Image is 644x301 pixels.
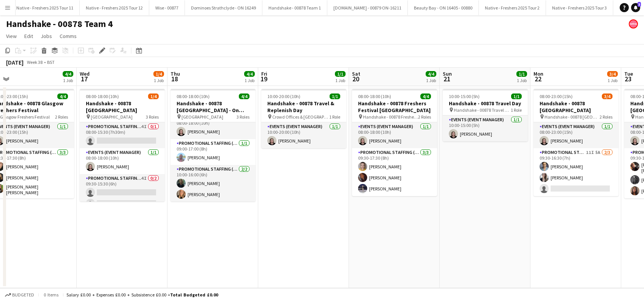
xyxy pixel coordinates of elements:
a: Comms [57,31,80,41]
app-user-avatar: native Staffing [629,19,638,29]
span: Comms [60,33,77,40]
button: Native - Freshers 2025 Tour 2 [479,0,546,15]
button: Handshake - 00878 Team 1 [262,0,327,15]
h1: Handshake - 00878 Team 4 [6,18,113,30]
span: Week 38 [25,59,44,65]
span: Edit [24,33,33,40]
span: Budgeted [12,292,34,298]
button: Beauty Bay - ON 16405 - 00880 [408,0,479,15]
a: Jobs [38,31,55,41]
span: Total Budgeted £0.00 [170,292,218,298]
a: Edit [21,31,36,41]
span: 3 [638,2,641,7]
a: 3 [631,3,640,12]
span: 0 items [42,292,60,298]
button: [DOMAIN_NAME] - 00879 ON-16211 [327,0,408,15]
div: BST [47,59,55,65]
button: Dominoes Strathclyde - ON 16249 [185,0,262,15]
button: Native - Freshers 2025 Tour 12 [80,0,149,15]
div: Salary £0.00 + Expenses £0.00 + Subsistence £0.00 = [66,292,218,298]
div: [DATE] [6,59,24,66]
button: Native - Freshers 2025 Tour 11 [10,0,80,15]
span: View [6,33,17,40]
button: Native - Freshers 2025 Tour 3 [546,0,613,15]
button: Wise - 00877 [149,0,185,15]
span: Jobs [41,33,52,40]
a: View [3,31,20,41]
button: Budgeted [4,291,35,299]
